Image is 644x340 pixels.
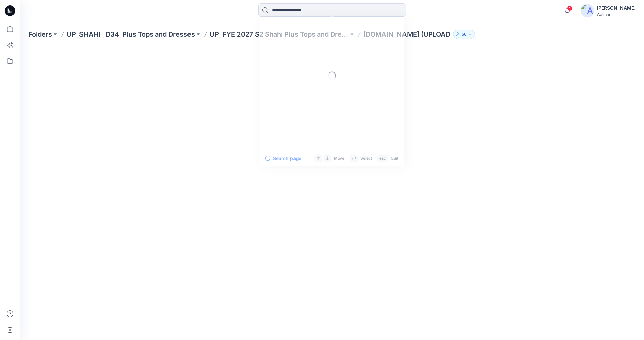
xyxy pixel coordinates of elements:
p: Move [334,155,344,162]
img: avatar [581,4,594,17]
span: 4 [567,6,572,11]
a: UP_SHAHI _D34_Plus Tops and Dresses [67,30,195,39]
p: Select [360,155,372,162]
p: esc [379,155,386,162]
button: 50 [453,30,475,39]
iframe: To enrich screen reader interactions, please activate Accessibility in Grammarly extension settings [20,47,644,340]
p: Quit [391,155,398,162]
p: 50 [462,31,467,38]
a: Folders [28,30,52,39]
div: [PERSON_NAME] [597,4,636,12]
div: Walmart [597,12,636,17]
p: [DOMAIN_NAME] (UPLOAD [363,30,450,39]
a: UP_FYE 2027 S2 Shahi Plus Tops and Dress [210,30,348,39]
button: Search page [265,154,302,162]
